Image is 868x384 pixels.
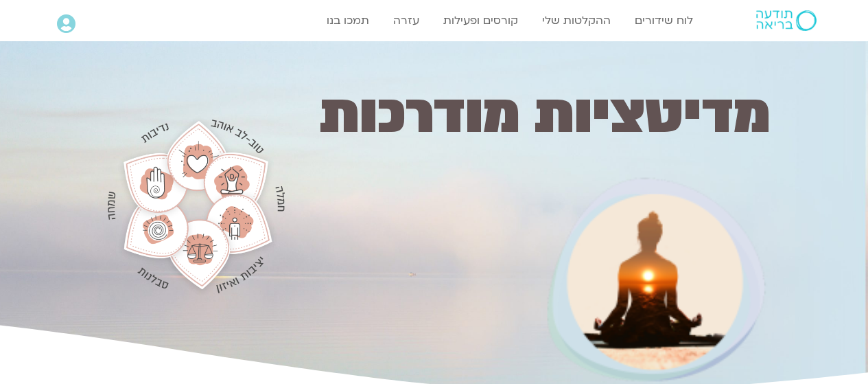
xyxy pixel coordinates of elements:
h1: מדיטציות מודרכות [302,91,771,140]
a: עזרה [386,8,426,34]
a: תמכו בנו [320,8,376,34]
img: תודעה בריאה [756,10,817,31]
a: קורסים ופעילות [436,8,525,34]
a: לוח שידורים [628,8,700,34]
a: ההקלטות שלי [535,8,618,34]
